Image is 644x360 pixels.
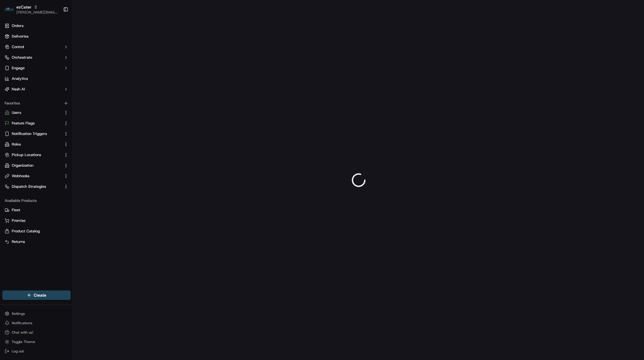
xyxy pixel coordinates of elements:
[12,131,47,136] span: Notification Triggers
[2,290,71,300] button: Create
[2,196,71,205] div: Available Products
[12,23,23,28] span: Orders
[2,63,71,73] button: Engage
[2,84,71,94] button: Nash AI
[12,110,21,115] span: Users
[2,171,71,181] button: Webhooks
[5,131,61,136] a: Notification Triggers
[12,121,35,126] span: Feature Flags
[5,173,61,179] a: Webhooks
[2,338,71,346] button: Toggle Theme
[2,42,71,52] button: Control
[2,119,71,128] button: Feature Flags
[2,74,71,83] a: Analytics
[12,152,41,158] span: Pickup Locations
[12,44,24,50] span: Control
[2,161,71,170] button: Organization
[12,184,46,189] span: Dispatch Strategies
[2,205,71,215] button: Fleet
[5,229,68,234] a: Product Catalog
[5,218,68,223] a: Promise
[5,8,14,11] img: ezCater
[2,99,71,108] div: Favorites
[12,142,21,147] span: Roles
[5,110,61,115] a: Users
[12,173,29,179] span: Webhooks
[5,121,61,126] a: Feature Flags
[12,311,25,316] span: Settings
[2,319,71,327] button: Notifications
[2,32,71,41] a: Deliveries
[12,321,32,325] span: Notifications
[12,55,32,60] span: Orchestrate
[12,207,20,213] span: Fleet
[5,152,61,158] a: Pickup Locations
[2,53,71,62] button: Orchestrate
[12,339,35,344] span: Toggle Theme
[12,349,24,354] span: Log out
[2,150,71,160] button: Pickup Locations
[12,163,33,168] span: Organization
[2,310,71,318] button: Settings
[2,2,61,16] button: ezCaterezCater[PERSON_NAME][EMAIL_ADDRESS][DOMAIN_NAME]
[34,292,46,298] span: Create
[12,239,25,244] span: Returns
[2,328,71,337] button: Chat with us!
[2,227,71,236] button: Product Catalog
[5,163,61,168] a: Organization
[2,108,71,117] button: Users
[2,182,71,191] button: Dispatch Strategies
[16,10,58,15] button: [PERSON_NAME][EMAIL_ADDRESS][DOMAIN_NAME]
[12,330,33,335] span: Chat with us!
[2,21,71,31] a: Orders
[5,142,61,147] a: Roles
[2,237,71,246] button: Returns
[5,184,61,189] a: Dispatch Strategies
[2,129,71,138] button: Notification Triggers
[12,218,26,223] span: Promise
[5,239,68,244] a: Returns
[12,65,25,71] span: Engage
[12,229,40,234] span: Product Catalog
[12,34,28,39] span: Deliveries
[2,347,71,355] button: Log out
[2,140,71,149] button: Roles
[5,207,68,213] a: Fleet
[12,87,25,92] span: Nash AI
[2,216,71,225] button: Promise
[12,76,28,81] span: Analytics
[16,4,31,10] button: ezCater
